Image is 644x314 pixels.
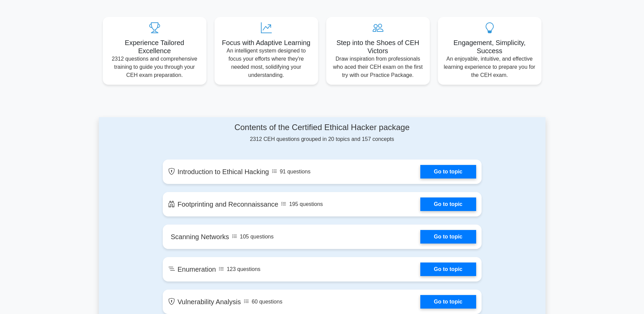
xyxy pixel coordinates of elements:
div: 2312 CEH questions grouped in 20 topics and 157 concepts [163,123,482,143]
a: Go to topic [420,263,476,276]
a: Go to topic [420,165,476,179]
a: Go to topic [420,230,476,244]
h5: Experience Tailored Excellence [108,39,201,55]
p: Draw inspiration from professionals who aced their CEH exam on the first try with our Practice Pa... [332,55,424,79]
h5: Focus with Adaptive Learning [220,39,313,47]
p: An intelligent system designed to focus your efforts where they're needed most, solidifying your ... [220,47,313,79]
a: Go to topic [420,295,476,309]
p: An enjoyable, intuitive, and effective learning experience to prepare you for the CEH exam. [443,55,536,79]
h4: Contents of the Certified Ethical Hacker package [163,123,482,132]
a: Go to topic [420,197,476,211]
h5: Step into the Shoes of CEH Victors [332,39,424,55]
h5: Engagement, Simplicity, Success [443,39,536,55]
p: 2312 questions and comprehensive training to guide you through your CEH exam preparation. [108,55,201,79]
